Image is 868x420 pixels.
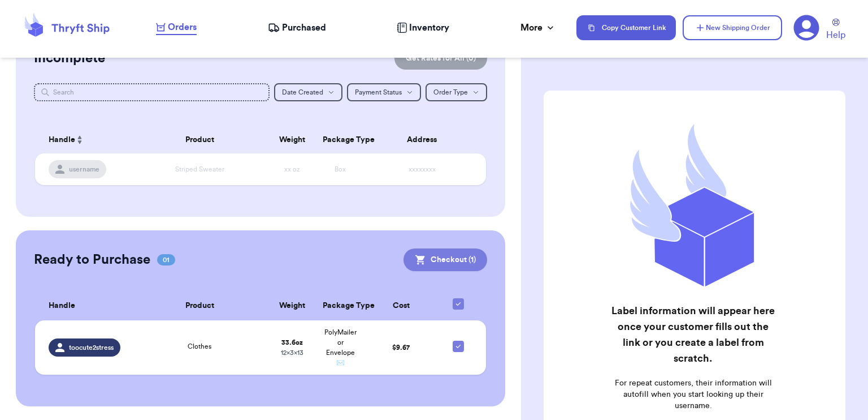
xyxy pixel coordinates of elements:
[282,21,326,35] span: Purchased
[49,300,75,312] span: Handle
[826,28,845,42] span: Help
[156,20,197,35] a: Orders
[683,15,782,40] button: New Shipping Order
[157,254,175,265] span: 01
[168,20,197,34] span: Orders
[34,49,105,67] h2: Incomplete
[282,89,323,96] span: Date Created
[69,165,99,174] span: username
[69,343,114,352] span: toocute2stress
[281,339,303,346] strong: 33.6 oz
[392,344,410,351] span: $ 9.67
[409,21,449,35] span: Inventory
[394,47,487,70] button: Get Rates for All (0)
[132,292,267,320] th: Product
[274,83,342,101] button: Date Created
[268,292,316,320] th: Weight
[355,89,402,96] span: Payment Status
[49,134,75,146] span: Handle
[268,126,316,153] th: Weight
[34,83,270,101] input: Search
[409,166,436,173] span: xxxxxxxx
[175,166,224,173] span: Striped Sweater
[281,349,303,356] span: 12 x 3 x 13
[576,15,676,40] button: Copy Customer Link
[433,89,468,96] span: Order Type
[609,303,778,366] h2: Label information will appear here once your customer fills out the link or you create a label fr...
[132,126,267,153] th: Product
[188,343,211,350] span: Clothes
[426,83,487,101] button: Order Type
[403,248,487,271] button: Checkout (1)
[335,166,346,173] span: Box
[347,83,421,101] button: Payment Status
[397,21,449,35] a: Inventory
[268,21,326,35] a: Purchased
[826,19,845,42] a: Help
[316,292,364,320] th: Package Type
[75,133,84,147] button: Sort ascending
[609,378,778,412] p: For repeat customers, their information will autofill when you start looking up their username.
[34,251,150,269] h2: Ready to Purchase
[364,292,437,320] th: Cost
[324,329,357,366] span: PolyMailer or Envelope ✉️
[520,21,556,35] div: More
[284,166,300,173] span: xx oz
[364,126,486,153] th: Address
[316,126,364,153] th: Package Type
